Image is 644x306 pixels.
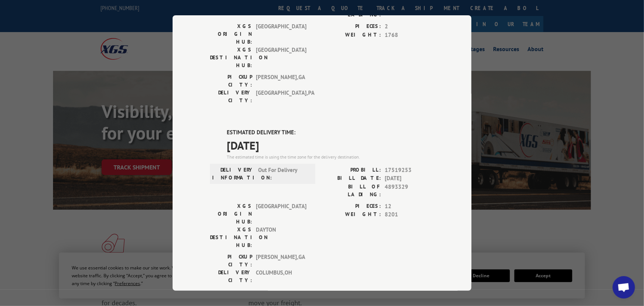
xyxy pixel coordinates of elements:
span: 2 [385,22,434,31]
span: DAYTON [256,226,306,249]
label: WEIGHT: [322,210,381,219]
label: PIECES: [322,22,381,31]
div: The estimated time is using the time zone for the delivery destination. [227,154,434,160]
label: BILL OF LADING: [322,183,381,199]
span: COLUMBUS , OH [256,269,306,284]
label: BILL DATE: [322,174,381,183]
label: WEIGHT: [322,31,381,40]
span: Out For Delivery [258,166,309,182]
span: 8201 [385,210,434,219]
span: [DATE] [227,137,434,154]
span: [DATE] [385,174,434,183]
label: DELIVERY CITY: [210,269,252,284]
label: DELIVERY INFORMATION: [212,166,254,182]
label: XGS DESTINATION HUB: [210,46,252,69]
span: [GEOGRAPHIC_DATA] [256,46,306,69]
span: [GEOGRAPHIC_DATA] , PA [256,89,306,104]
label: PROBILL: [322,166,381,175]
label: XGS DESTINATION HUB: [210,226,252,249]
span: [PERSON_NAME] , GA [256,73,306,89]
a: Open chat [613,276,635,299]
label: XGS ORIGIN HUB: [210,22,252,46]
label: PIECES: [322,202,381,211]
span: [GEOGRAPHIC_DATA] [256,202,306,226]
label: PICKUP CITY: [210,73,252,89]
span: [PERSON_NAME] , GA [256,253,306,269]
span: [GEOGRAPHIC_DATA] [256,22,306,46]
label: DELIVERY CITY: [210,89,252,104]
label: ESTIMATED DELIVERY TIME: [227,128,434,137]
span: 17519253 [385,166,434,175]
span: 12 [385,202,434,211]
span: 1768 [385,31,434,40]
label: PICKUP CITY: [210,253,252,269]
label: XGS ORIGIN HUB: [210,202,252,226]
span: 4893329 [385,183,434,199]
